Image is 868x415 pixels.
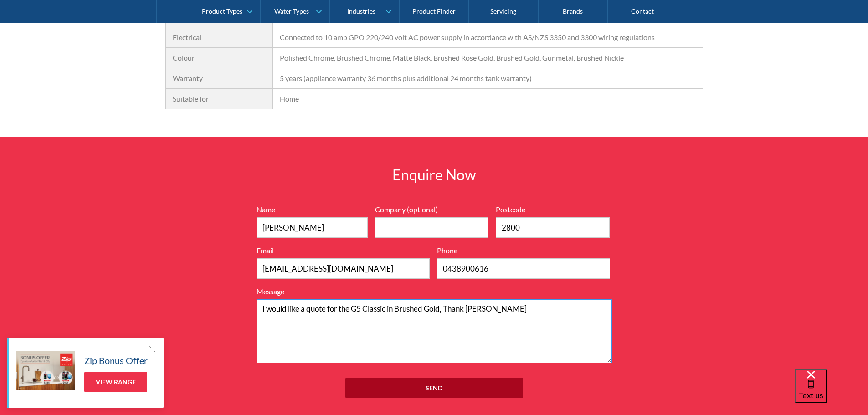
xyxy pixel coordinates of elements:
[257,245,430,256] label: Email
[252,204,616,407] form: Full Width Form
[280,93,695,104] div: Home
[257,204,368,215] label: Name
[795,369,868,415] iframe: podium webchat widget bubble
[280,52,695,63] div: Polished Chrome, Brushed Chrome, Matte Black, Brushed Rose Gold, Brushed Gold, Gunmetal, Brushed ...
[280,73,695,84] div: 5 years (appliance warranty 36 months plus additional 24 months tank warranty)
[173,93,266,104] div: Suitable for
[173,52,266,63] div: Colour
[375,204,489,215] label: Company (optional)
[437,245,610,256] label: Phone
[347,7,375,15] div: Industries
[274,7,309,15] div: Water Types
[16,351,75,390] img: Zip Bonus Offer
[280,32,695,43] div: Connected to 10 amp GPO 220/240 volt AC power supply in accordance with AS/NZS 3350 and 3300 wiri...
[173,73,266,84] div: Warranty
[84,354,148,367] h5: Zip Bonus Offer
[202,7,242,15] div: Product Types
[257,286,612,297] label: Message
[345,378,523,398] input: Send
[173,32,266,43] div: Electrical
[302,164,566,186] h2: Enquire Now
[496,204,610,215] label: Postcode
[84,372,147,392] a: View Range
